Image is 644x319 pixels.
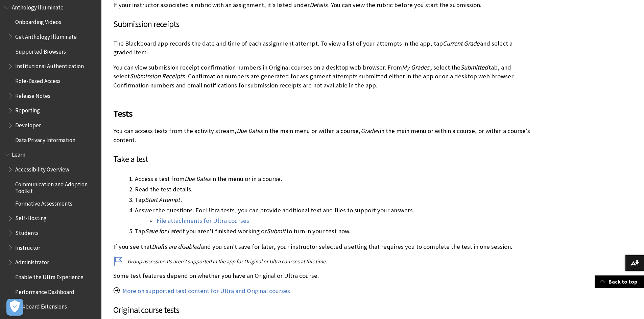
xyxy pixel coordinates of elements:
span: Details [310,1,328,9]
span: Instructor [15,242,40,251]
li: Read the test details. [135,185,532,194]
span: Role-Based Access [15,75,61,84]
p: The Blackboard app records the date and time of each assignment attempt. To view a list of your a... [113,39,532,57]
li: Tap if you aren't finished working or to turn in your test now. [135,227,532,236]
span: Current Grade [443,39,479,47]
p: If your instructor associated a rubric with an assignment, it's listed under . You can view the r... [113,1,532,9]
span: My Grades [402,63,429,71]
span: Developer [15,119,41,129]
span: Submitted [460,63,488,71]
a: File attachments for Ultra courses [157,217,249,225]
span: Reporting [15,105,40,114]
span: Anthology Illuminate [12,2,64,11]
span: Data Privacy Information [15,134,75,143]
span: Accessibility Overview [15,164,69,173]
span: Communication and Adoption Toolkit [15,179,97,194]
span: Due Dates [237,127,263,135]
span: Performance Dashboard [15,286,74,295]
span: Submission Receipts [130,72,185,80]
span: Learn [12,149,25,158]
li: Tap . [135,195,532,205]
h3: Submission receipts [113,18,532,31]
h3: Original course tests [113,304,532,317]
a: More on supported test content for Ultra and Original courses [122,287,290,295]
span: Supported Browsers [15,46,66,55]
p: Group assessments aren't supported in the app for Original or Ultra courses at this time. [113,258,532,265]
p: If you see that and you can't save for later, your instructor selected a setting that requires yo... [113,242,532,251]
span: Blackboard Extensions [12,301,67,310]
span: Onboarding Videos [15,17,61,26]
span: Enable the Ultra Experience [15,271,84,281]
span: Release Notes [15,90,50,99]
span: Tests [113,106,532,121]
span: Self-Hosting [15,213,47,222]
p: Some test features depend on whether you have an Original or Ultra course. [113,271,532,280]
span: Drafts are disabled [152,243,200,250]
span: Administrator [15,257,49,266]
span: Submit [267,227,286,235]
a: Back to top [595,275,644,288]
span: Formative Assessments [15,198,72,207]
span: Grades [361,127,379,135]
span: Start Attempt [145,196,180,204]
span: Students [15,227,39,236]
li: Answer the questions. For Ultra tests, you can provide additional text and files to support your ... [135,206,532,225]
p: You can access tests from the activity stream, in the main menu or within a course, in the main m... [113,127,532,144]
p: You can view submission receipt confirmation numbers in Original courses on a desktop web browser... [113,63,532,90]
span: Institutional Authentication [15,61,84,70]
span: Due Dates [185,175,211,183]
nav: Book outline for Anthology Illuminate [4,2,97,146]
button: Open Preferences [6,299,23,316]
li: Access a test from in the menu or in a course. [135,174,532,184]
span: Get Anthology Illuminate [15,31,77,40]
nav: Book outline for Blackboard Learn Help [4,149,97,298]
h3: Take a test [113,153,532,166]
span: Save for Later [145,227,181,235]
